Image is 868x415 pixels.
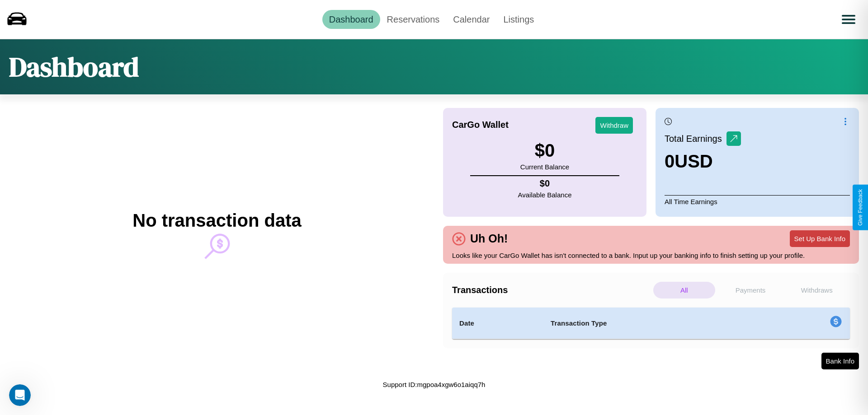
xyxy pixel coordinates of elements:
[466,232,512,245] h4: Uh Oh!
[551,318,756,329] h4: Transaction Type
[595,117,633,134] button: Withdraw
[132,210,301,231] h2: No transaction data
[452,285,651,295] h4: Transactions
[518,189,572,201] p: Available Balance
[653,282,715,298] p: All
[459,318,536,329] h4: Date
[520,140,569,161] h3: $ 0
[790,230,850,247] button: Set Up Bank Info
[786,282,848,298] p: Withdraws
[452,120,509,130] h4: CarGo Wallet
[665,195,850,208] p: All Time Earnings
[720,282,782,298] p: Payments
[9,384,31,406] iframe: Intercom live chat
[380,10,447,29] a: Reservations
[665,151,741,172] h3: 0 USD
[665,131,726,147] p: Total Earnings
[520,161,569,173] p: Current Balance
[452,249,850,261] p: Looks like your CarGo Wallet has isn't connected to a bank. Input up your banking info to finish ...
[821,353,859,369] button: Bank Info
[446,10,496,29] a: Calendar
[322,10,380,29] a: Dashboard
[518,178,572,189] h4: $ 0
[836,7,861,32] button: Open menu
[383,378,486,391] p: Support ID: mgpoa4xgw6o1aiqq7h
[496,10,541,29] a: Listings
[9,48,139,85] h1: Dashboard
[452,308,850,339] table: simple table
[857,189,863,226] div: Give Feedback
